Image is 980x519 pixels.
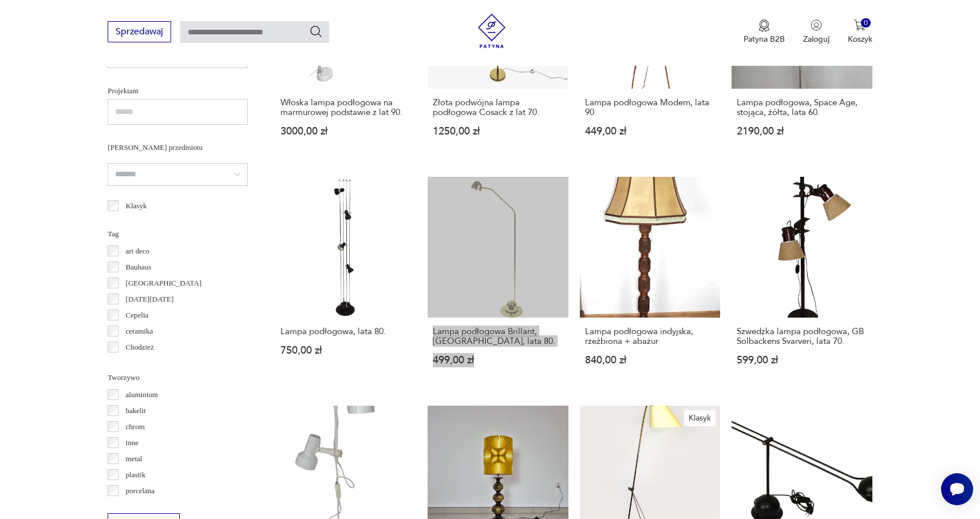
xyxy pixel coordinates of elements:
[737,327,867,346] h3: Szwedzka lampa podłogowa, GB Solbackens Svarveri, lata 70.
[126,309,149,322] p: Cepelia
[861,18,871,28] div: 0
[811,19,822,31] img: Ikonka użytkownika
[280,327,411,336] h3: Lampa podłogowa, lata 80.
[108,21,171,42] button: Sprzedawaj
[275,177,416,387] a: Lampa podłogowa, lata 80.Lampa podłogowa, lata 80.750,00 zł
[475,14,509,48] img: Patyna - sklep z meblami i dekoracjami vintage
[744,34,785,45] p: Patyna B2B
[803,34,829,45] p: Zaloguj
[737,98,867,117] h3: Lampa podłogowa, Space Age, stojąca, żółta, lata 60.
[280,346,411,355] p: 750,00 zł
[744,19,785,45] a: Ikona medaluPatyna B2B
[744,19,785,45] button: Patyna B2B
[126,200,147,212] p: Klasyk
[126,341,154,354] p: Chodzież
[854,19,866,31] img: Ikona koszyka
[803,19,829,45] button: Zaloguj
[126,469,146,481] p: plastik
[585,355,716,365] p: 840,00 zł
[433,327,563,346] h3: Lampa podłogowa Brillant, [GEOGRAPHIC_DATA], lata 80.
[280,126,411,136] p: 3000,00 zł
[941,473,973,505] iframe: Smartsupp widget button
[126,357,153,370] p: Ćmielów
[433,98,563,117] h3: Złota podwójna lampa podłogowa Cosack z lat 70.
[433,355,563,365] p: 499,00 zł
[126,277,202,290] p: [GEOGRAPHIC_DATA]
[585,98,716,117] h3: Lampa podłogowa Modern, lata 90
[108,371,248,384] p: Tworzywo
[848,34,872,45] p: Koszyk
[126,453,143,465] p: metal
[758,19,770,32] img: Ikona medalu
[737,355,867,365] p: 599,00 zł
[848,19,872,45] button: 0Koszyk
[433,126,563,136] p: 1250,00 zł
[126,293,174,306] p: [DATE][DATE]
[309,25,323,38] button: Szukaj
[580,177,721,387] a: Lampa podłogowa indyjska, rzeźbiona + abażurLampa podłogowa indyjska, rzeźbiona + abażur840,00 zł
[585,126,716,136] p: 449,00 zł
[126,261,152,274] p: Bauhaus
[428,177,568,387] a: Lampa podłogowa Brillant, Niemcy, lata 80.Lampa podłogowa Brillant, [GEOGRAPHIC_DATA], lata 80.49...
[280,98,411,117] h3: Włoska lampa podłogowa na marmurowej podstawie z lat 90.
[108,85,248,97] p: Projektant
[126,437,139,449] p: inne
[737,126,867,136] p: 2190,00 zł
[126,485,155,497] p: porcelana
[732,177,872,387] a: Szwedzka lampa podłogowa, GB Solbackens Svarveri, lata 70.Szwedzka lampa podłogowa, GB Solbackens...
[108,228,248,240] p: Tag
[585,327,716,346] h3: Lampa podłogowa indyjska, rzeźbiona + abażur
[126,389,158,401] p: aluminium
[126,245,150,257] p: art deco
[126,421,145,433] p: chrom
[126,501,149,513] p: porcelit
[108,29,171,37] a: Sprzedawaj
[126,325,153,338] p: ceramika
[108,141,248,154] p: [PERSON_NAME] przedmiotu
[126,405,146,417] p: bakelit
